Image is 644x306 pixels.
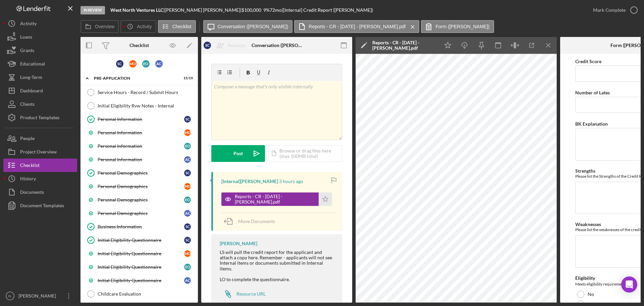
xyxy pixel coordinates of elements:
div: Initial Eligibility Questionnaire [98,237,184,243]
div: S C [116,60,123,68]
div: History [20,172,36,187]
div: Dashboard [20,84,43,99]
label: Credit Score [575,58,601,64]
div: Initial Eligibility Rvw Notes - Internal [98,103,194,108]
label: No [588,292,594,297]
button: Mark Complete [586,3,641,17]
div: Long-Term [20,71,42,86]
a: Initial Eligibility QuestionnaireAC [84,274,195,287]
div: Document Templates [20,199,64,214]
div: S C [184,170,191,176]
label: Strengths [575,168,595,174]
div: S C [184,237,191,244]
a: Personal DemographicsAC [84,207,195,220]
div: Personal Information [98,157,184,162]
a: Activity [3,17,77,30]
label: Reports - CR - [DATE] - [PERSON_NAME].pdf [309,24,406,29]
button: Grants [3,44,77,57]
div: E O [184,264,191,270]
a: Personal DemographicsSC [84,166,195,180]
div: Personal Demographics [98,170,184,176]
label: Overview [95,24,114,29]
button: Document Templates [3,199,77,212]
div: Personal Information [98,117,184,122]
button: Dashboard [3,84,77,97]
div: A C [184,156,191,163]
button: Educational [3,57,77,71]
div: Pre-Application [94,76,176,80]
div: Personal Information [98,143,184,149]
div: [Internal] [PERSON_NAME] [221,179,278,184]
button: Documents [3,185,77,199]
label: Checklist [172,24,192,29]
label: Activity [137,24,152,29]
div: Initial Eligibility Questionnaire [98,251,184,256]
button: People [3,132,77,145]
div: Open Intercom Messenger [621,276,637,293]
a: Personal InformationAC [84,153,195,166]
div: Product Templates [20,111,59,126]
div: Personal Demographics [98,184,184,189]
label: BK Explanation [575,121,608,127]
div: S C [204,42,211,49]
div: M O [129,60,137,68]
a: Service Hours - Record / Submit Hours [84,86,195,99]
div: Reports - CR - [DATE] - [PERSON_NAME].pdf [235,194,315,205]
div: Resource URL [236,291,266,297]
div: In Review [80,6,105,14]
a: Clients [3,97,77,111]
a: Childcare Evaluation [84,287,195,301]
a: Personal DemographicsMO [84,180,195,193]
div: Loans [20,30,32,45]
div: A C [184,210,191,217]
div: M O [184,183,191,190]
a: Long-Term [3,71,77,84]
div: [PERSON_NAME] [220,241,257,246]
time: 2025-09-04 16:25 [279,179,303,184]
label: Form ([PERSON_NAME]) [435,24,489,29]
div: E O [142,60,150,68]
div: LS will pull the credit report for the applicant and attach a copy here. Remember - applicants wi... [220,250,335,271]
div: Initial Eligibility Questionnaire [98,264,184,270]
button: SCReassign [200,39,253,52]
div: Activity [20,17,37,32]
label: Weaknesses [575,221,601,227]
div: Clients [20,97,35,113]
button: Reports - CR - [DATE] - [PERSON_NAME].pdf [294,20,419,33]
button: Loans [3,30,77,44]
button: Project Overview [3,145,77,159]
button: Product Templates [3,111,77,124]
b: West North Ventures LLC [110,7,163,13]
div: People [20,132,35,147]
div: Reports - CR - [DATE] - [PERSON_NAME].pdf [372,40,436,51]
div: Childcare Evaluation [98,291,194,297]
button: Conversation ([PERSON_NAME]) [203,20,293,33]
button: Move Documents [221,213,282,230]
div: S C [184,223,191,230]
div: Personal Demographics [98,211,184,216]
button: Reports - CR - [DATE] - [PERSON_NAME].pdf [221,192,332,206]
span: Move Documents [238,218,275,224]
button: RL[PERSON_NAME] [3,289,77,303]
a: Initial Eligibility QuestionnaireSC [84,233,195,247]
div: Educational [20,57,45,72]
div: Personal Information [98,130,184,135]
a: Initial Eligibility QuestionnaireMO [84,247,195,260]
div: Conversation ([PERSON_NAME]) [252,43,302,48]
div: 72 mo [270,7,282,13]
a: Resource URL [220,287,266,301]
div: | [Internal] Credit Report ([PERSON_NAME]) [282,7,373,13]
button: Checklist [158,20,196,33]
div: Mark Complete [593,3,626,17]
div: M O [184,129,191,136]
span: $100,000 [241,7,261,13]
div: Business Information [98,224,184,229]
a: Initial Eligibility Rvw Notes - Internal [84,99,195,113]
div: 15 / 19 [181,76,193,80]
